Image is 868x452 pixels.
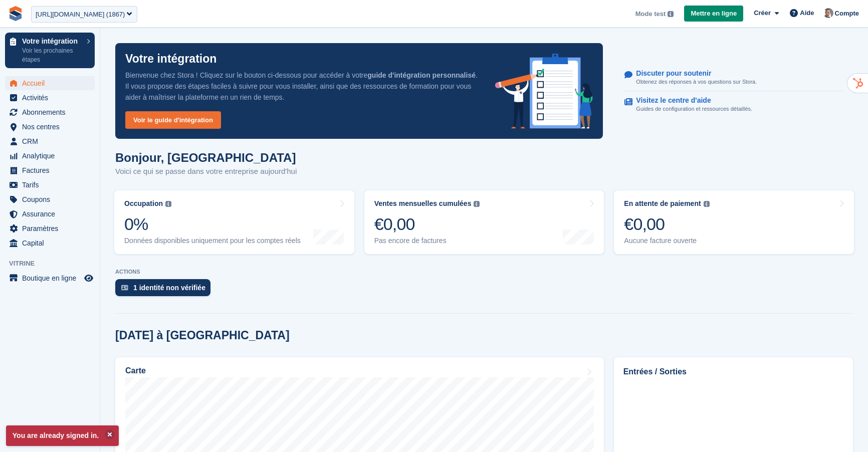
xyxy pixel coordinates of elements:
p: Guides de configuration et ressources détaillés. [636,105,752,113]
a: Boutique d'aperçu [83,272,95,284]
div: Occupation [124,199,163,208]
a: Discuter pour soutenir Obtenez des réponses à vos questions sur Stora. [624,64,843,92]
p: Voir les prochaines étapes [22,46,82,64]
a: Occupation 0% Données disponibles uniquement pour les comptes réels [114,190,354,254]
p: Voici ce qui se passe dans votre entreprise aujourd'hui [115,166,297,177]
p: Votre intégration [22,38,82,45]
span: Coupons [22,192,82,206]
a: menu [5,271,95,285]
p: ACTIONS [115,269,853,275]
span: CRM [22,134,82,148]
a: menu [5,105,95,119]
div: €0,00 [374,214,480,235]
a: menu [5,163,95,177]
p: Discuter pour soutenir [636,69,749,78]
a: menu [5,236,95,250]
img: icon-info-grey-7440780725fd019a000dd9b08b2336e03edf1995a4989e88bcd33f0948082b44.svg [668,11,674,17]
h2: Entrées / Sorties [623,366,843,378]
img: icon-info-grey-7440780725fd019a000dd9b08b2336e03edf1995a4989e88bcd33f0948082b44.svg [704,201,710,207]
img: icon-info-grey-7440780725fd019a000dd9b08b2336e03edf1995a4989e88bcd33f0948082b44.svg [165,201,171,207]
a: menu [5,134,95,148]
span: Compte [835,9,859,19]
span: Assurance [22,207,82,221]
span: Activités [22,91,82,105]
h2: Carte [125,366,146,375]
div: Aucune facture ouverte [624,237,709,245]
img: Sebastien Bonnier [823,8,833,18]
a: Ventes mensuelles cumulées €0,00 Pas encore de factures [364,190,604,254]
a: Votre intégration Voir les prochaines étapes [5,33,95,68]
p: Bienvenue chez Stora ! Cliquez sur le bouton ci-dessous pour accéder à votre . Il vous propose de... [125,70,479,103]
img: onboarding-info-6c161a55d2c0e0a8cae90662b2fe09162a5109e8cc188191df67fb4f79e88e88.svg [495,54,593,129]
div: €0,00 [624,214,709,235]
span: Mode test [635,9,666,19]
span: Nos centres [22,120,82,134]
div: Pas encore de factures [374,237,480,245]
span: Capital [22,236,82,250]
a: menu [5,207,95,221]
span: Analytique [22,149,82,163]
h1: Bonjour, [GEOGRAPHIC_DATA] [115,151,297,164]
a: menu [5,192,95,206]
div: En attente de paiement [624,199,701,208]
img: verify_identity-adf6edd0f0f0b5bbfe63781bf79b02c33cf7c696d77639b501bdc392416b5a36.svg [121,285,128,291]
div: 1 identité non vérifiée [133,284,205,292]
a: menu [5,91,95,105]
a: menu [5,149,95,163]
span: Créer [754,8,771,18]
span: Abonnements [22,105,82,119]
a: Mettre en ligne [684,6,743,22]
a: menu [5,221,95,236]
a: menu [5,178,95,192]
span: Boutique en ligne [22,271,82,285]
p: Obtenez des réponses à vos questions sur Stora. [636,78,757,86]
span: Aide [800,8,814,18]
p: Visitez le centre d'aide [636,96,744,105]
a: menu [5,120,95,134]
p: You are already signed in. [6,425,119,446]
a: Voir le guide d'intégration [125,111,221,129]
h2: [DATE] à [GEOGRAPHIC_DATA] [115,329,290,342]
img: stora-icon-8386f47178a22dfd0bd8f6a31ec36ba5ce8667c1dd55bd0f319d3a0aa187defe.svg [8,6,23,21]
span: Paramètres [22,221,82,236]
div: Données disponibles uniquement pour les comptes réels [124,237,301,245]
div: 0% [124,214,301,235]
img: icon-info-grey-7440780725fd019a000dd9b08b2336e03edf1995a4989e88bcd33f0948082b44.svg [474,201,480,207]
a: 1 identité non vérifiée [115,279,215,301]
span: Vitrine [9,259,100,269]
a: En attente de paiement €0,00 Aucune facture ouverte [614,190,854,254]
p: Votre intégration [125,53,216,65]
a: Visitez le centre d'aide Guides de configuration et ressources détaillés. [624,91,843,118]
span: Tarifs [22,178,82,192]
div: [URL][DOMAIN_NAME] (1867) [36,10,125,20]
span: Accueil [22,76,82,90]
strong: guide d'intégration personnalisé [367,71,476,79]
a: menu [5,76,95,90]
div: Ventes mensuelles cumulées [374,199,472,208]
span: Mettre en ligne [691,9,737,19]
span: Factures [22,163,82,177]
